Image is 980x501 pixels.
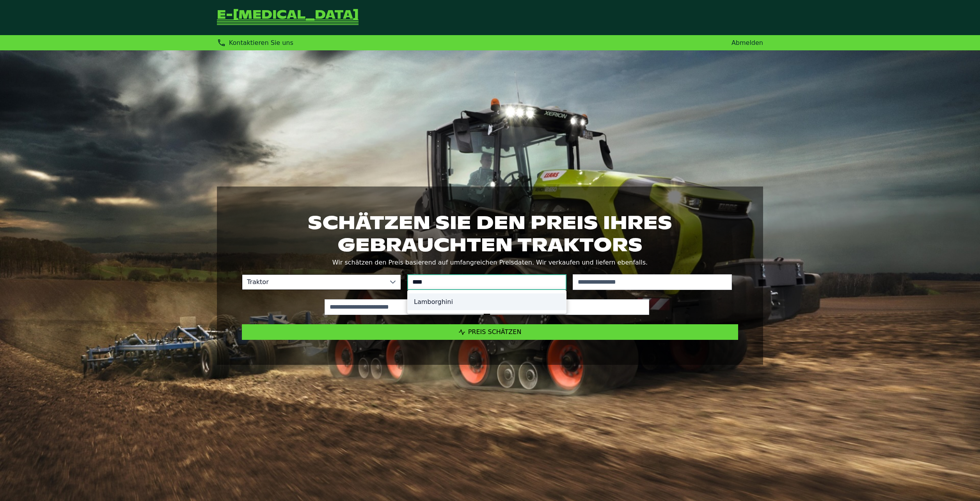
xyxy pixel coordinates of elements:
[242,211,738,255] h1: Schätzen Sie den Preis Ihres gebrauchten Traktors
[217,9,359,26] a: Zurück zur Startseite
[731,39,763,46] a: Abmelden
[217,38,293,47] div: Kontaktieren Sie uns
[242,257,738,268] p: Wir schätzen den Preis basierend auf umfangreichen Preisdaten. Wir verkaufen und liefern ebenfalls.
[468,328,522,336] span: Preis schätzen
[242,324,738,340] button: Preis schätzen
[229,39,293,46] span: Kontaktieren Sie uns
[408,290,566,313] ul: Option List
[408,293,566,310] li: Lamborghini
[242,275,385,290] span: Traktor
